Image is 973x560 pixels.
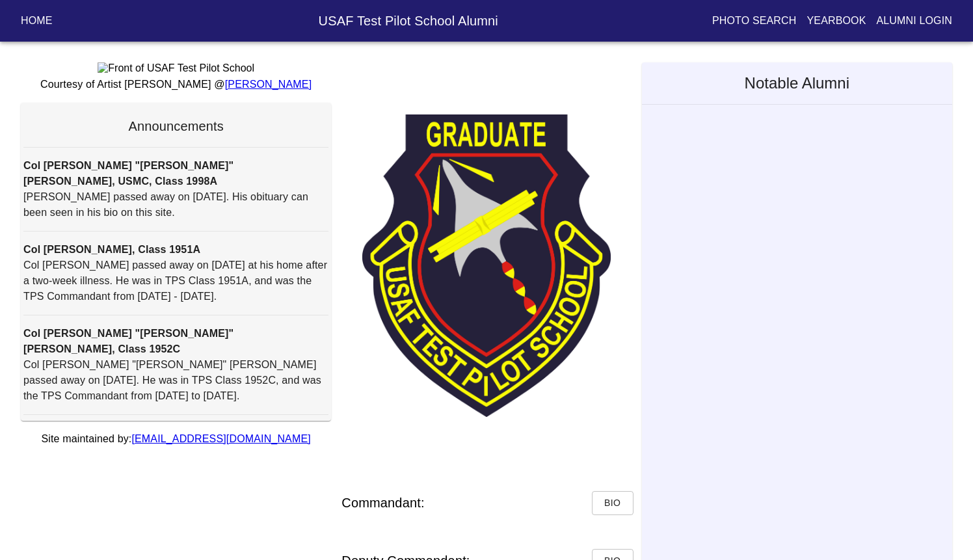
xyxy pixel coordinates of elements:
[602,495,623,511] span: Bio
[225,79,312,90] a: [PERSON_NAME]
[23,258,328,304] p: Col [PERSON_NAME] passed away on [DATE] at his home after a two-week illness. He was in TPS Class...
[362,114,611,417] img: TPS Patch
[592,491,633,515] button: Bio
[131,433,310,444] a: [EMAIL_ADDRESS][DOMAIN_NAME]
[152,10,665,31] h6: USAF Test Pilot School Alumni
[872,9,958,33] button: Alumni Login
[23,244,200,255] strong: Col [PERSON_NAME], Class 1951A
[801,9,871,33] button: Yearbook
[877,13,953,29] p: Alumni Login
[21,13,53,29] p: Home
[712,13,797,29] p: Photo Search
[21,77,331,92] p: Courtesy of Artist [PERSON_NAME] @
[21,431,331,447] p: Site maintained by:
[23,189,328,220] p: [PERSON_NAME] passed away on [DATE]. His obituary can been seen in his bio on this site.
[23,357,328,404] p: Col [PERSON_NAME] "[PERSON_NAME]" [PERSON_NAME] passed away on [DATE]. He was in TPS Class 1952C,...
[341,492,424,513] h6: Commandant:
[23,160,233,187] strong: Col [PERSON_NAME] "[PERSON_NAME]" [PERSON_NAME], USMC, Class 1998A
[23,116,328,137] h6: Announcements
[806,13,866,29] p: Yearbook
[642,62,952,104] h5: Notable Alumni
[16,9,58,33] button: Home
[98,62,254,74] img: Front of USAF Test Pilot School
[707,9,802,33] button: Photo Search
[23,328,233,354] strong: Col [PERSON_NAME] "[PERSON_NAME]" [PERSON_NAME], Class 1952C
